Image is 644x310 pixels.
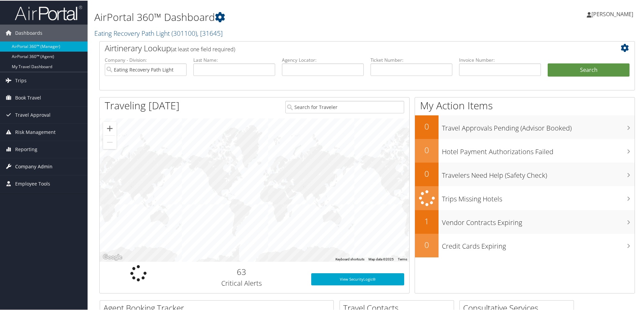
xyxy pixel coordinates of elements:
h2: 0 [415,120,439,132]
span: Company Admin [15,158,53,174]
label: Last Name: [193,56,275,63]
a: 0Travel Approvals Pending (Advisor Booked) [415,115,635,138]
a: [PERSON_NAME] [587,3,640,24]
label: Agency Locator: [282,56,364,63]
button: Keyboard shortcuts [335,256,364,261]
a: 1Vendor Contracts Expiring [415,209,635,233]
h3: Trips Missing Hotels [442,190,635,203]
a: Terms (opens in new tab) [398,257,407,260]
label: Company - Division: [105,56,187,63]
span: Trips [15,72,27,88]
span: Risk Management [15,123,56,140]
button: Zoom in [103,121,117,135]
h2: 1 [415,215,439,226]
label: Ticket Number: [371,56,452,63]
span: Book Travel [15,89,41,106]
img: airportal-logo.png [15,4,82,20]
button: Zoom out [103,135,117,148]
input: Search for Traveler [285,100,404,113]
h2: 0 [415,167,439,179]
img: Google [101,252,124,261]
h3: Hotel Payment Authorizations Failed [442,143,635,156]
label: Invoice Number: [459,56,541,63]
span: Dashboards [15,24,42,41]
span: Map data ©2025 [368,257,394,260]
h2: Airtinerary Lookup [105,42,585,53]
h3: Vendor Contracts Expiring [442,214,635,227]
span: [PERSON_NAME] [591,10,633,17]
h2: 63 [182,265,301,277]
h3: Travel Approvals Pending (Advisor Booked) [442,119,635,132]
h2: 0 [415,144,439,155]
h1: My Action Items [415,98,635,112]
a: Trips Missing Hotels [415,186,635,209]
button: Search [548,63,630,76]
span: Reporting [15,140,37,157]
a: 0Travelers Need Help (Safety Check) [415,162,635,186]
h2: 0 [415,238,439,250]
h3: Credit Cards Expiring [442,237,635,250]
span: Travel Approval [15,106,51,123]
span: ( 301100 ) [171,28,197,37]
span: Employee Tools [15,175,50,192]
h1: AirPortal 360™ Dashboard [94,9,458,24]
span: , [ 31645 ] [197,28,223,37]
h3: Critical Alerts [182,278,301,287]
span: (at least one field required) [171,45,235,52]
a: View SecurityLogic® [311,273,404,285]
a: Open this area in Google Maps (opens a new window) [101,252,124,261]
a: 0Credit Cards Expiring [415,233,635,257]
h3: Travelers Need Help (Safety Check) [442,167,635,179]
a: 0Hotel Payment Authorizations Failed [415,138,635,162]
a: Eating Recovery Path Light [94,28,223,37]
h1: Traveling [DATE] [105,98,180,112]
